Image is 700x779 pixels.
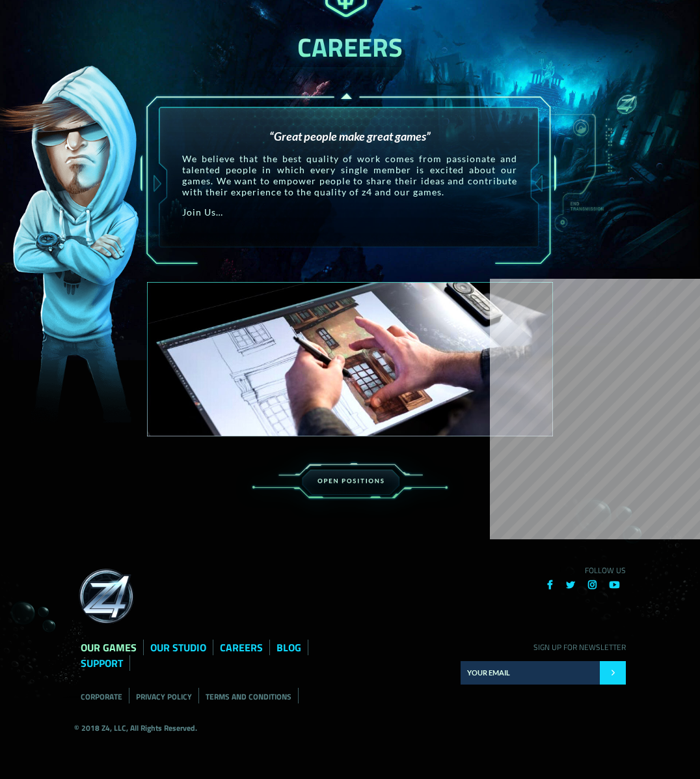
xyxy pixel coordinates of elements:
a: CORPORATE [81,690,122,703]
img: palace [560,443,700,640]
a: CAREERS [220,640,263,655]
img: grid [74,564,139,629]
a: TERMS AND CONDITIONS [206,690,291,703]
p: Join Us… [182,206,517,218]
p: FOLLOW US [461,564,626,576]
p: SIGN UP FOR NEWSLETTER [461,641,626,653]
img: palace [236,446,464,521]
p: We believe that the best quality of work comes from passionate and talented people in which every... [182,153,517,197]
a: OUR GAMES [81,640,137,655]
a: PRIVACY POLICY [136,690,192,703]
a: SUPPORT [81,655,123,671]
a: OUR STUDIO [150,640,206,655]
strong: © 2018 Z4, LLC, All Rights Reserved. [74,722,197,734]
input: Submit [600,661,626,685]
em: “Great people make great games” [269,129,431,143]
img: palace [147,282,554,436]
b: CAREERS [297,27,403,67]
input: E-mail [461,661,600,685]
a: BLOG [276,640,301,655]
